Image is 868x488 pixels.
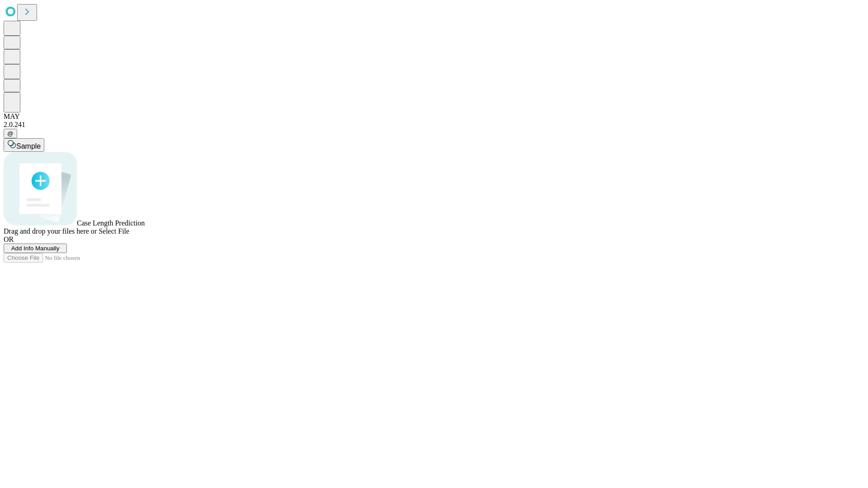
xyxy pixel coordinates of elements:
span: Add Info Manually [11,245,60,252]
span: @ [7,130,14,137]
button: Sample [4,138,44,152]
button: @ [4,129,17,138]
span: Drag and drop your files here or [4,227,97,235]
span: Sample [16,142,41,150]
span: Select File [99,227,129,235]
div: 2.0.241 [4,121,864,129]
button: Add Info Manually [4,244,67,253]
span: Case Length Prediction [77,219,145,227]
span: OR [4,235,14,243]
div: MAY [4,113,864,121]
